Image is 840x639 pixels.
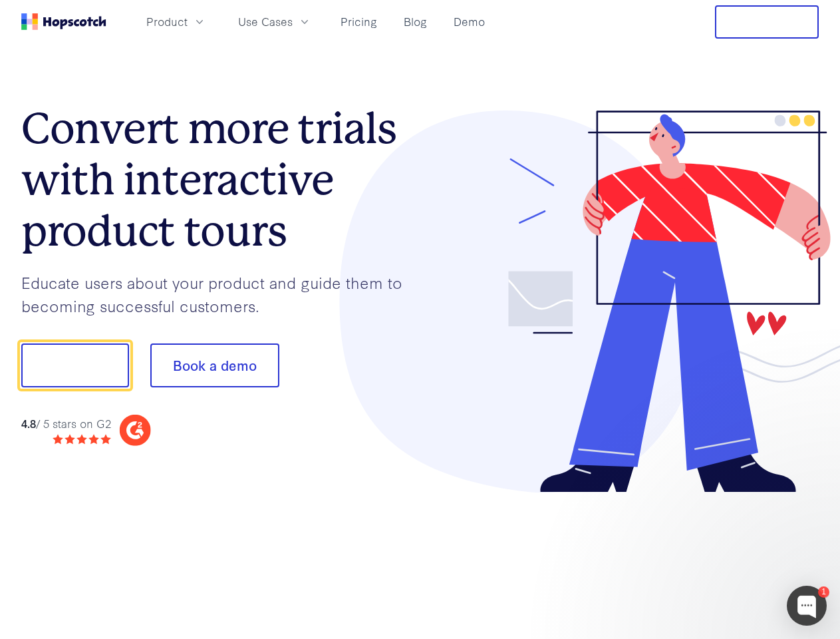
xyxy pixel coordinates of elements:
a: Blog [398,11,432,33]
p: Educate users about your product and guide them to becoming successful customers. [21,271,420,317]
a: Home [21,13,106,30]
button: Book a demo [150,343,279,387]
div: 1 [818,586,829,598]
a: Pricing [335,11,382,33]
div: / 5 stars on G2 [21,415,111,432]
h1: Convert more trials with interactive product tours [21,103,420,256]
span: Product [146,13,188,30]
button: Show me! [21,343,129,387]
button: Free Trial [715,5,819,39]
a: Demo [448,11,490,33]
span: Use Cases [238,13,293,30]
strong: 4.8 [21,415,36,431]
button: Use Cases [230,11,319,33]
button: Product [138,11,214,33]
